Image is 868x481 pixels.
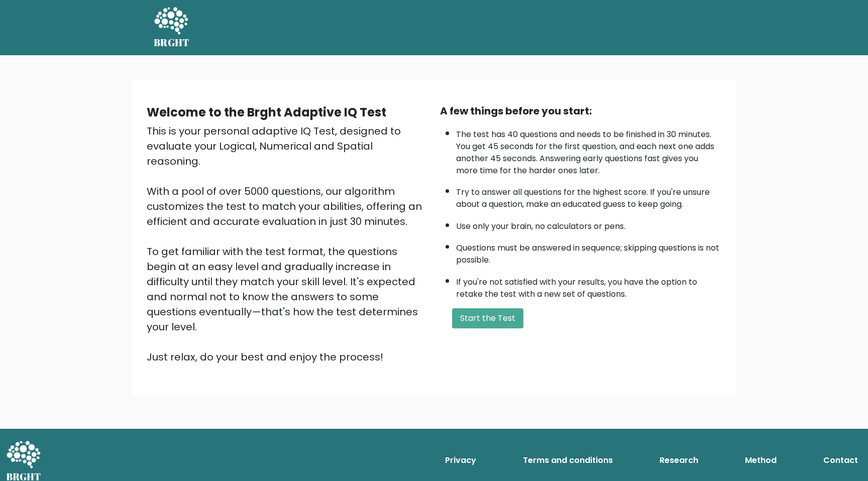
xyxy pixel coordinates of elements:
b: Welcome to the Brght Adaptive IQ Test [147,104,386,121]
a: Method [741,450,781,470]
a: Privacy [441,450,480,470]
div: A few things before you start: [440,103,721,118]
a: Research [656,450,702,470]
a: BRGHT [154,4,190,51]
li: If you're not satisfied with your results, you have the option to retake the test with a new set ... [456,271,721,300]
li: Try to answer all questions for the highest score. If you're unsure about a question, make an edu... [456,181,721,210]
h5: BRGHT [154,37,190,49]
div: This is your personal adaptive IQ Test, designed to evaluate your Logical, Numerical and Spatial ... [147,124,428,365]
li: Use only your brain, no calculators or pens. [456,215,721,232]
button: Start the Test [452,308,523,328]
li: Questions must be answered in sequence; skipping questions is not possible. [456,237,721,266]
a: Contact [819,450,862,470]
a: Terms and conditions [519,450,617,470]
li: The test has 40 questions and needs to be finished in 30 minutes. You get 45 seconds for the firs... [456,124,721,177]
